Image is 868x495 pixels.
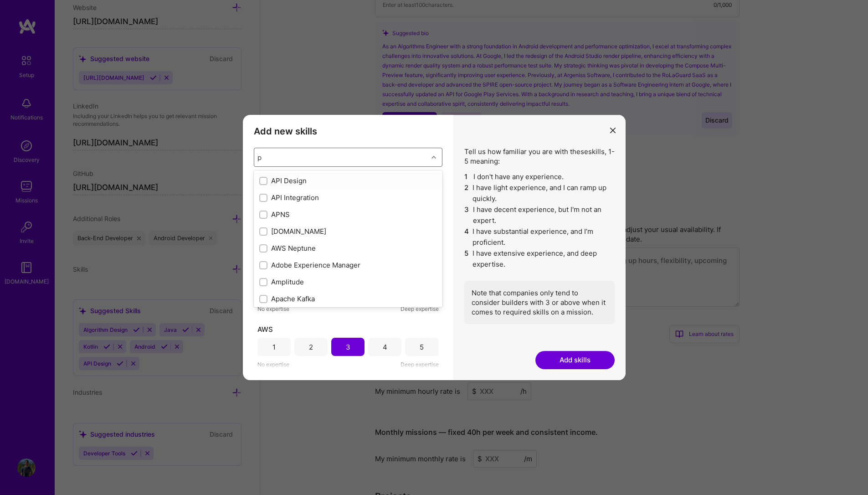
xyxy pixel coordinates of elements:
span: 3 [464,204,469,226]
span: AWS [257,325,273,334]
i: icon Chevron [431,155,436,160]
div: modal [243,115,626,380]
div: 5 [420,342,424,352]
button: Add skills [535,351,615,369]
div: Apache Kafka [259,294,437,304]
li: I have light experience, and I can ramp up quickly. [464,182,615,204]
span: Deep expertise [401,360,439,369]
div: [DOMAIN_NAME] [259,227,437,236]
div: AWS Neptune [259,243,437,253]
i: icon Close [610,128,616,133]
div: 1 [272,342,276,352]
li: I have decent experience, but I'm not an expert. [464,204,615,226]
li: I don't have any experience. [464,171,615,182]
div: 2 [309,342,313,352]
span: No expertise [257,304,289,314]
span: 4 [464,226,469,248]
li: I have substantial experience, and I’m proficient. [464,226,615,248]
div: APNS [259,210,437,219]
div: Note that companies only tend to consider builders with 3 or above when it comes to required skil... [464,281,615,324]
span: No expertise [257,360,289,369]
span: 2 [464,182,469,204]
div: Adobe Experience Manager [259,260,437,270]
div: API Integration [259,193,437,202]
div: Amplitude [259,277,437,287]
span: Deep expertise [401,304,439,314]
li: I have extensive experience, and deep expertise. [464,248,615,270]
span: 5 [464,248,469,270]
div: 4 [383,342,387,352]
div: 3 [346,342,350,352]
div: API Design [259,176,437,186]
h3: Add new skills [254,126,442,137]
span: 1 [464,171,470,182]
div: Tell us how familiar you are with these skills , 1-5 meaning: [464,147,615,324]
